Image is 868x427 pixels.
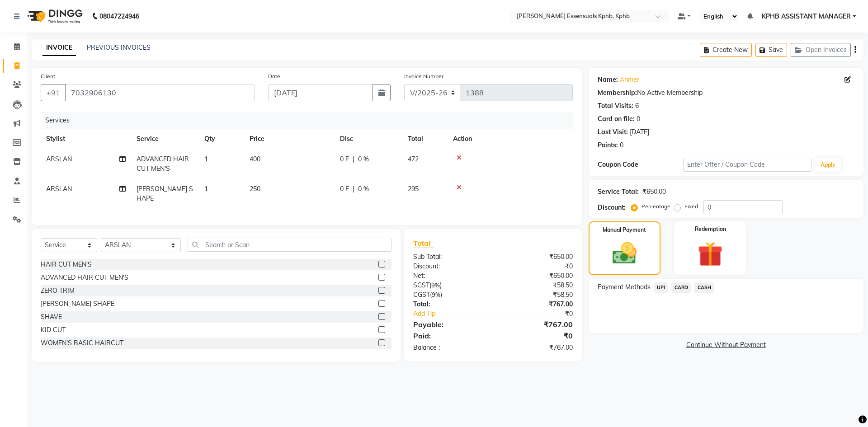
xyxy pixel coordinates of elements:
[358,155,369,164] span: 0 %
[598,127,628,137] div: Last Visit:
[340,184,349,194] span: 0 F
[684,202,698,211] label: Fixed
[406,262,493,271] div: Discount:
[204,185,208,193] span: 1
[406,330,493,341] div: Paid:
[605,239,644,267] img: _cash.svg
[598,101,633,111] div: Total Visits:
[268,72,280,80] label: Date
[671,282,691,293] span: CARD
[42,112,580,129] div: Services
[46,185,72,193] span: ARSLAN
[493,271,579,281] div: ₹650.00
[493,319,579,330] div: ₹767.00
[41,299,114,309] div: [PERSON_NAME] SHAPE
[493,252,579,262] div: ₹650.00
[683,158,811,172] input: Enter Offer / Coupon Code
[199,129,244,149] th: Qty
[791,43,851,57] button: Open Invoices
[408,185,419,193] span: 295
[41,84,66,101] button: +91
[654,282,668,293] span: UPI
[642,202,670,211] label: Percentage
[250,185,260,193] span: 250
[41,273,128,282] div: ADVANCED HAIR CUT MEN'S
[642,187,666,197] div: ₹650.00
[87,43,151,52] a: PREVIOUS INVOICES
[694,282,714,293] span: CASH
[335,129,402,149] th: Disc
[41,312,62,322] div: SHAVE
[41,260,92,269] div: HAIR CUT MEN'S
[620,141,623,150] div: 0
[598,282,651,292] span: Payment Methods
[41,72,55,80] label: Client
[406,319,493,330] div: Payable:
[635,101,639,111] div: 6
[353,155,354,164] span: |
[598,88,637,98] div: Membership:
[23,4,85,29] img: logo
[406,343,493,352] div: Balance :
[431,282,440,289] span: 9%
[598,187,639,197] div: Service Total:
[408,155,419,163] span: 472
[493,300,579,309] div: ₹767.00
[448,129,573,149] th: Action
[402,129,448,149] th: Total
[432,291,440,298] span: 9%
[637,114,640,124] div: 0
[493,330,579,341] div: ₹0
[507,309,579,319] div: ₹0
[413,281,429,289] span: SGST
[41,129,131,149] th: Stylist
[131,129,199,149] th: Service
[404,72,443,80] label: Invoice Number
[41,286,75,296] div: ZERO TRIM
[695,225,726,233] label: Redemption
[204,155,208,163] span: 1
[493,290,579,300] div: ₹58.50
[598,88,854,98] div: No Active Membership
[406,271,493,281] div: Net:
[406,281,493,290] div: ( )
[65,84,255,101] input: Search by Name/Mobile/Email/Code
[244,129,335,149] th: Price
[620,75,639,84] a: Ahmer
[413,239,434,248] span: Total
[493,343,579,352] div: ₹767.00
[493,281,579,290] div: ₹58.50
[590,340,862,350] a: Continue Without Payment
[406,252,493,262] div: Sub Total:
[46,155,72,163] span: ARSLAN
[406,290,493,300] div: ( )
[137,185,193,202] span: [PERSON_NAME] SHAPE
[406,309,507,319] a: Add Tip
[815,158,841,172] button: Apply
[406,300,493,309] div: Total:
[700,43,752,57] button: Create New
[99,4,139,29] b: 08047224946
[630,127,649,137] div: [DATE]
[598,203,626,212] div: Discount:
[598,75,618,84] div: Name:
[188,238,392,252] input: Search or Scan
[250,155,260,163] span: 400
[690,239,731,270] img: _gift.svg
[493,262,579,271] div: ₹0
[762,12,851,21] span: KPHB ASSISTANT MANAGER
[340,155,349,164] span: 0 F
[353,184,354,194] span: |
[598,114,635,124] div: Card on file:
[603,226,646,234] label: Manual Payment
[137,155,189,173] span: ADVANCED HAIR CUT MEN'S
[598,160,683,169] div: Coupon Code
[358,184,369,194] span: 0 %
[41,338,123,348] div: WOMEN'S BASIC HAIRCUT
[41,325,66,335] div: KID CUT
[598,141,618,150] div: Points:
[42,40,76,56] a: INVOICE
[413,291,430,299] span: CGST
[755,43,787,57] button: Save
